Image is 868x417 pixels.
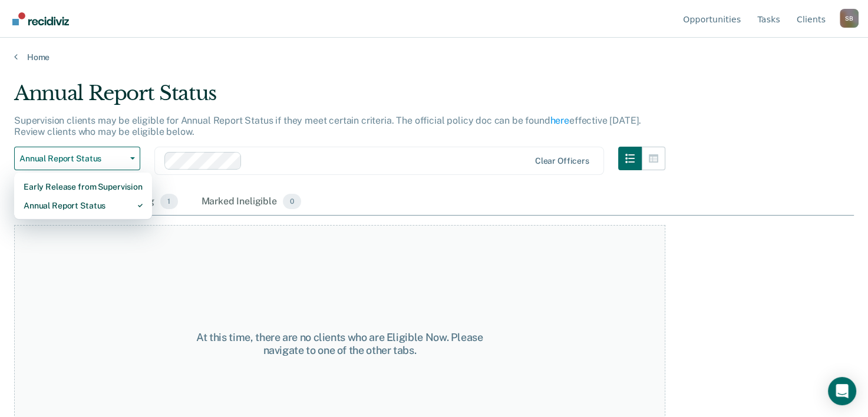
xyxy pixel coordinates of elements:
[828,377,856,405] div: Open Intercom Messenger
[840,9,859,28] div: S B
[535,156,589,166] div: Clear officers
[283,194,301,209] span: 0
[14,173,152,220] div: Dropdown Menu
[550,115,569,126] a: here
[14,81,665,115] div: Annual Report Status
[160,194,177,209] span: 1
[14,115,641,137] p: Supervision clients may be eligible for Annual Report Status if they meet certain criteria. The o...
[12,12,69,25] img: Recidiviz
[199,189,304,215] div: Marked Ineligible0
[19,154,126,164] span: Annual Report Status
[177,331,502,356] div: At this time, there are no clients who are Eligible Now. Please navigate to one of the other tabs.
[840,9,859,28] button: Profile dropdown button
[14,52,854,62] a: Home
[24,177,143,196] div: Early Release from Supervision
[24,196,143,215] div: Annual Report Status
[14,147,140,170] button: Annual Report Status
